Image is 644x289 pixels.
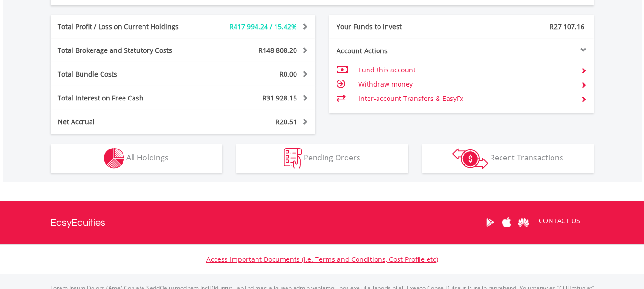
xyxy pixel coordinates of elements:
a: Apple [499,208,515,237]
button: Pending Orders [236,144,408,173]
span: All Holdings [126,152,169,163]
span: R31 928.15 [262,93,297,102]
div: Total Brokerage and Statutory Costs [51,46,205,55]
a: EasyEquities [51,201,105,244]
div: Total Interest on Free Cash [51,93,205,103]
a: CONTACT US [532,208,587,234]
img: transactions-zar-wht.png [452,148,488,169]
td: Withdraw money [358,77,572,91]
img: pending_instructions-wht.png [284,148,302,169]
div: Your Funds to Invest [329,22,462,31]
span: R20.51 [276,117,297,126]
button: Recent Transactions [422,144,594,173]
div: Total Bundle Costs [51,70,205,79]
button: All Holdings [51,144,222,173]
span: Recent Transactions [490,152,563,163]
div: Total Profit / Loss on Current Holdings [51,22,205,31]
span: R27 107.16 [550,22,584,31]
a: Access Important Documents (i.e. Terms and Conditions, Cost Profile etc) [206,255,438,264]
span: R148 808.20 [258,46,297,55]
img: holdings-wht.png [104,148,124,169]
td: Inter-account Transfers & EasyFx [358,91,572,106]
td: Fund this account [358,63,572,77]
div: Net Accrual [51,117,205,127]
span: R417 994.24 / 15.42% [229,22,297,31]
a: Huawei [515,208,532,237]
span: R0.00 [279,70,297,79]
a: Google Play [482,208,499,237]
div: Account Actions [329,46,462,56]
span: Pending Orders [304,152,360,163]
